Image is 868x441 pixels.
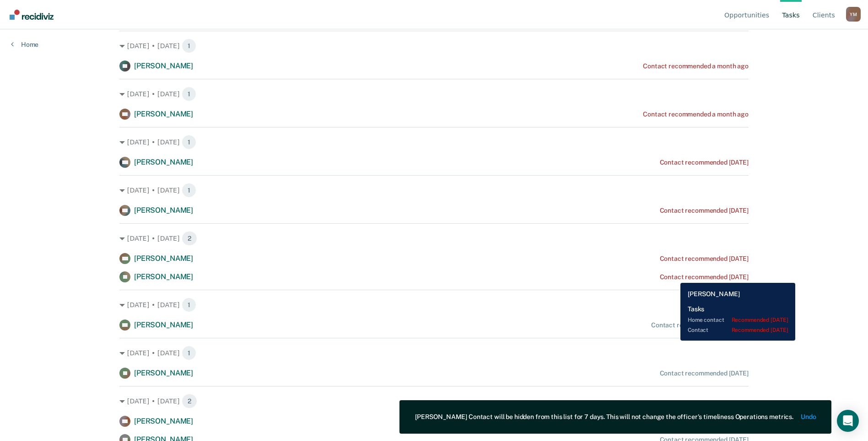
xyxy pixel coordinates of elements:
[182,231,197,246] span: 2
[134,369,193,377] span: [PERSON_NAME]
[801,413,816,421] button: Undo
[182,346,196,360] span: 1
[134,158,193,166] span: [PERSON_NAME]
[182,39,196,53] span: 1
[415,413,793,421] div: [PERSON_NAME] Contact will be hidden from this list for 7 days. This will not change the officer'...
[119,39,749,53] div: [DATE] • [DATE] 1
[134,206,193,215] span: [PERSON_NAME]
[182,298,196,312] span: 1
[134,254,193,263] span: [PERSON_NAME]
[660,369,749,377] div: Contact recommended [DATE]
[643,62,749,70] div: Contact recommended a month ago
[182,183,196,198] span: 1
[837,410,859,432] div: Open Intercom Messenger
[134,110,193,118] span: [PERSON_NAME]
[182,394,197,408] span: 2
[119,231,749,246] div: [DATE] • [DATE] 2
[119,298,749,312] div: [DATE] • [DATE] 1
[182,135,196,149] span: 1
[651,321,749,329] div: Contact recommended a day ago
[134,272,193,281] span: [PERSON_NAME]
[182,87,196,101] span: 1
[119,135,749,149] div: [DATE] • [DATE] 1
[119,87,749,101] div: [DATE] • [DATE] 1
[660,273,749,281] div: Contact recommended [DATE]
[134,61,193,70] span: [PERSON_NAME]
[643,110,749,118] div: Contact recommended a month ago
[660,255,749,263] div: Contact recommended [DATE]
[10,10,54,20] img: Recidiviz
[119,183,749,198] div: [DATE] • [DATE] 1
[119,346,749,360] div: [DATE] • [DATE] 1
[11,40,38,49] a: Home
[119,394,749,408] div: [DATE] • [DATE] 2
[134,320,193,329] span: [PERSON_NAME]
[846,7,861,22] button: Profile dropdown button
[846,7,861,22] div: Y M
[660,159,749,166] div: Contact recommended [DATE]
[134,417,193,425] span: [PERSON_NAME]
[660,207,749,215] div: Contact recommended [DATE]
